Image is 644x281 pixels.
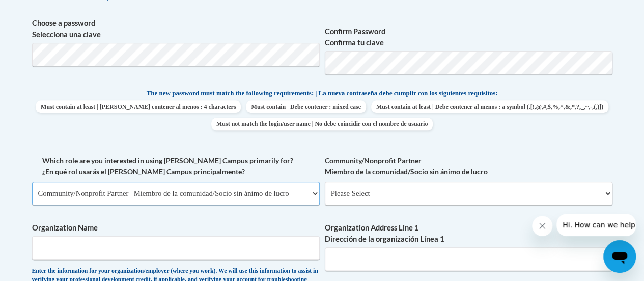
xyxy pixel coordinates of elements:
[246,100,366,113] span: Must contain | Debe contener : mixed case
[32,222,320,234] label: Organization Name
[32,155,320,177] label: Which role are you interested in using [PERSON_NAME] Campus primarily for? ¿En qué rol usarás el ...
[325,222,612,245] label: Organization Address Line 1 Dirección de la organización Línea 1
[603,240,636,273] iframe: Button to launch messaging window
[556,214,636,236] iframe: Message from company
[32,18,320,40] label: Choose a password Selecciona una clave
[325,247,612,271] input: Metadata input
[147,89,498,98] span: The new password must match the following requirements: | La nueva contraseña debe cumplir con lo...
[325,155,612,177] label: Community/Nonprofit Partner Miembro de la comunidad/Socio sin ánimo de lucro
[32,236,320,260] input: Metadata input
[532,216,552,236] iframe: Close message
[6,7,82,15] span: Hi. How can we help?
[211,118,433,130] span: Must not match the login/user name | No debe coincidir con el nombre de usuario
[36,100,241,113] span: Must contain at least | [PERSON_NAME] contener al menos : 4 characters
[371,100,608,113] span: Must contain at least | Debe contener al menos : a symbol (.[!,@,#,$,%,^,&,*,?,_,~,-,(,)])
[325,26,612,48] label: Confirm Password Confirma tu clave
